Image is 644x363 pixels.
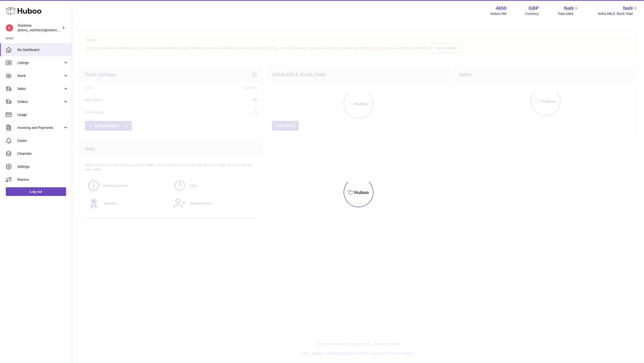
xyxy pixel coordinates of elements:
img: euan@paintvine.co.uk [6,24,13,31]
span: Returns [17,177,68,182]
span: Settings [17,164,68,169]
span: Usage [17,113,68,117]
span: Listings [17,61,63,65]
span: Invoicing and Payments [17,125,63,130]
span: NaN [564,5,573,12]
strong: 4650 [496,5,507,12]
span: Orders [17,100,63,104]
strong: GBP [528,5,539,12]
div: Huboo Ref [490,12,507,16]
div: Currency [525,12,539,16]
a: NaN AVAILABLE Stock Total [598,5,638,16]
span: Channels [17,151,68,156]
span: Stock [17,74,63,78]
span: Sales [17,87,63,91]
a: NaN Total sales [557,5,579,16]
span: My Dashboard [17,48,68,52]
span: Cases [17,138,68,143]
span: [EMAIL_ADDRESS][DOMAIN_NAME] [18,28,71,32]
span: Total sales [557,12,579,16]
span: AVAILABLE Stock Total [598,12,638,16]
div: Paintvine [18,23,61,32]
a: Log out [6,187,66,196]
span: NaN [623,5,633,12]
